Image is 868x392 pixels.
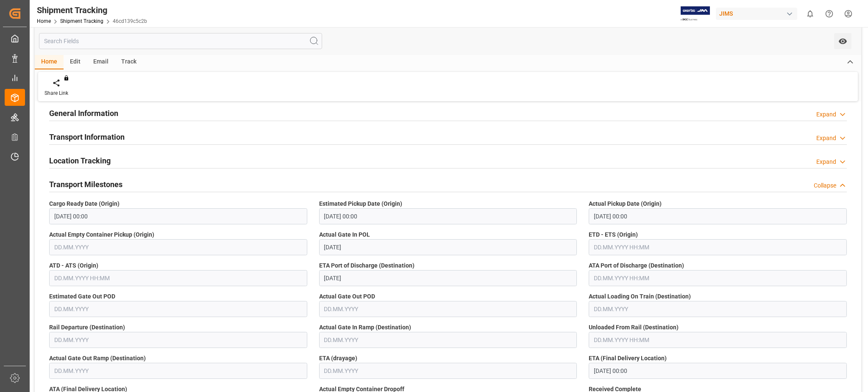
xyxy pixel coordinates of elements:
input: DD.MM.YYYY HH:MM [49,208,307,224]
span: Estimated Pickup Date (Origin) [319,199,402,208]
div: Shipment Tracking [37,4,147,17]
input: DD.MM.YYYY HH:MM [589,270,847,286]
span: Actual Gate Out Ramp (Destination) [49,354,146,363]
div: Expand [816,110,836,119]
div: Collapse [814,181,836,190]
input: DD.MM.YYYY [319,301,577,317]
h2: General Information [49,108,118,119]
button: show 0 new notifications [801,4,820,23]
input: DD.MM.YYYY [49,332,307,348]
input: DD.MM.YYYY HH:MM [589,239,847,255]
input: DD.MM.YYYY HH:MM [589,332,847,348]
img: Exertis%20JAM%20-%20Email%20Logo.jpg_1722504956.jpg [681,6,710,21]
h2: Transport Milestones [49,179,122,190]
span: Actual Pickup Date (Origin) [589,199,662,208]
input: DD.MM.YYYY HH:MM [589,208,847,224]
input: DD.MM.YYYY [589,301,847,317]
span: Estimated Gate Out POD [49,292,115,301]
input: DD.MM.YYYY HH:MM [49,270,307,286]
span: Actual Loading On Train (Destination) [589,292,691,301]
span: Cargo Ready Date (Origin) [49,199,120,208]
button: Help Center [820,4,839,23]
input: DD.MM.YYYY [319,363,577,379]
div: Track [115,55,143,69]
button: open menu [834,33,851,49]
input: Search Fields [39,33,322,49]
a: Home [37,18,51,24]
input: DD.MM.YYYY HH:MM [319,208,577,224]
span: Actual Empty Container Pickup (Origin) [49,230,154,239]
h2: Location Tracking [49,155,111,166]
div: JIMS [716,8,797,20]
span: ETD - ETS (Origin) [589,230,638,239]
span: Actual Gate In POL [319,230,370,239]
div: Expand [816,157,836,166]
h2: Transport Information [49,131,125,143]
span: ETA Port of Discharge (Destination) [319,261,415,270]
span: ETA (drayage) [319,354,357,363]
input: DD.MM.YYYY [49,363,307,379]
a: Shipment Tracking [60,18,103,24]
span: Actual Gate In Ramp (Destination) [319,323,411,332]
div: Home [35,55,64,69]
input: DD.MM.YYYY HH:MM [589,363,847,379]
input: DD.MM.YYYY [319,270,577,286]
span: ATD - ATS (Origin) [49,261,98,270]
input: DD.MM.YYYY [319,332,577,348]
input: DD.MM.YYYY [49,301,307,317]
span: ATA Port of Discharge (Destination) [589,261,684,270]
span: Actual Gate Out POD [319,292,375,301]
input: DD.MM.YYYY [319,239,577,255]
input: DD.MM.YYYY [49,239,307,255]
div: Email [87,55,115,69]
div: Expand [816,134,836,143]
span: Unloaded From Rail (Destination) [589,323,679,332]
button: JIMS [716,6,801,22]
div: Edit [64,55,87,69]
span: ETA (Final Delivery Location) [589,354,667,363]
span: Rail Departure (Destination) [49,323,125,332]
